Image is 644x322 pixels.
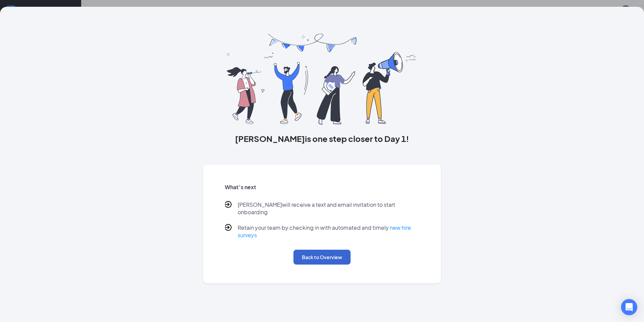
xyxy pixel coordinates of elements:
p: Retain your team by checking in with automated and timely [238,224,420,239]
img: you are all set [227,34,417,125]
a: new hire surveys [238,224,411,239]
h5: What’s next [225,183,420,191]
p: [PERSON_NAME] will receive a text and email invitation to start onboarding [238,201,420,216]
div: Open Intercom Messenger [621,299,637,315]
h3: [PERSON_NAME] is one step closer to Day 1! [203,133,441,144]
button: Back to Overview [293,250,351,265]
